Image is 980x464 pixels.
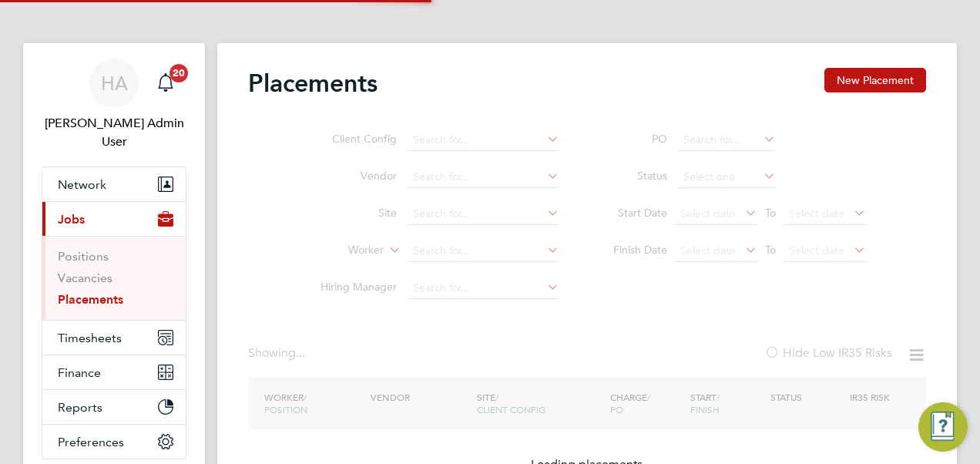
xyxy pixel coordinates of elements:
[42,355,186,389] button: Finance
[58,292,123,307] a: Placements
[824,68,926,92] button: New Placement
[42,321,186,355] button: Timesheets
[58,365,101,380] span: Finance
[42,114,186,151] span: Hays Admin User
[42,59,186,151] a: HA[PERSON_NAME] Admin User
[58,435,124,449] span: Preferences
[58,249,109,264] a: Positions
[58,177,106,192] span: Network
[296,345,305,361] span: ...
[58,212,85,227] span: Jobs
[248,68,378,99] h2: Placements
[42,236,186,320] div: Jobs
[58,400,102,415] span: Reports
[101,73,128,93] span: HA
[58,331,122,345] span: Timesheets
[58,271,112,285] a: Vacancies
[248,345,308,361] div: Showing
[150,59,181,108] a: 20
[169,64,188,82] span: 20
[764,345,892,361] label: Hide Low IR35 Risks
[42,167,186,201] button: Network
[42,390,186,424] button: Reports
[42,425,186,459] button: Preferences
[918,402,968,452] button: Engage Resource Center
[42,202,186,236] button: Jobs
